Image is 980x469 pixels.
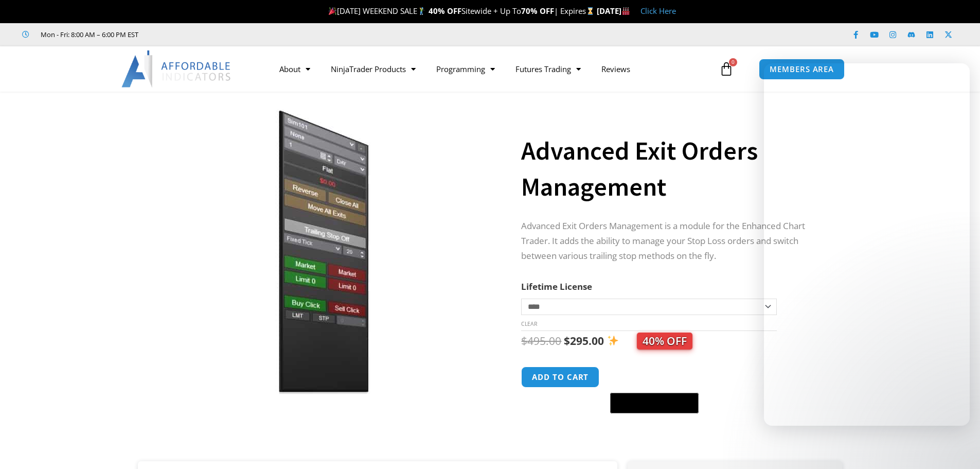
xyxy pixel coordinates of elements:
[521,219,822,264] p: Advanced Exit Orders Management is a module for the Enhanced Chart Trader. It adds the ability to...
[121,50,232,88] img: LogoAI | Affordable Indicators – NinjaTrader
[521,420,822,429] iframe: PayPal Message 1
[269,57,717,81] nav: Menu
[153,29,307,40] iframe: Customer reviews powered by Trustpilot
[152,110,483,394] img: AdvancedStopLossMgmt
[521,320,537,327] a: Clear options
[329,7,336,15] img: 🎉
[608,335,618,346] img: ✨
[521,367,599,388] button: Add to cart
[505,57,591,81] a: Futures Trading
[764,63,970,426] iframe: Intercom live chat
[326,6,596,16] span: [DATE] WEEKEND SALE Sitewide + Up To | Expires
[759,59,845,80] a: MEMBERS AREA
[586,7,594,15] img: ⌛
[564,334,570,348] span: $
[597,6,630,16] strong: [DATE]
[591,57,640,81] a: Reviews
[38,28,138,41] span: Mon - Fri: 8:00 AM – 6:00 PM EST
[704,54,749,84] a: 0
[610,393,699,413] button: Buy with GPay
[426,57,505,81] a: Programming
[521,133,822,205] h1: Advanced Exit Orders Management
[622,7,630,15] img: 🏭
[729,58,737,66] span: 0
[269,57,320,81] a: About
[564,334,604,348] bdi: 295.00
[418,7,425,15] img: 🏌️‍♂️
[320,57,426,81] a: NinjaTrader Products
[429,6,461,16] strong: 40% OFF
[640,6,676,16] a: Click Here
[608,365,701,390] iframe: Secure express checkout frame
[521,334,527,348] span: $
[521,334,561,348] bdi: 495.00
[521,6,554,16] strong: 70% OFF
[521,281,592,292] label: Lifetime License
[945,434,970,459] iframe: Intercom live chat
[637,333,692,350] span: 40% OFF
